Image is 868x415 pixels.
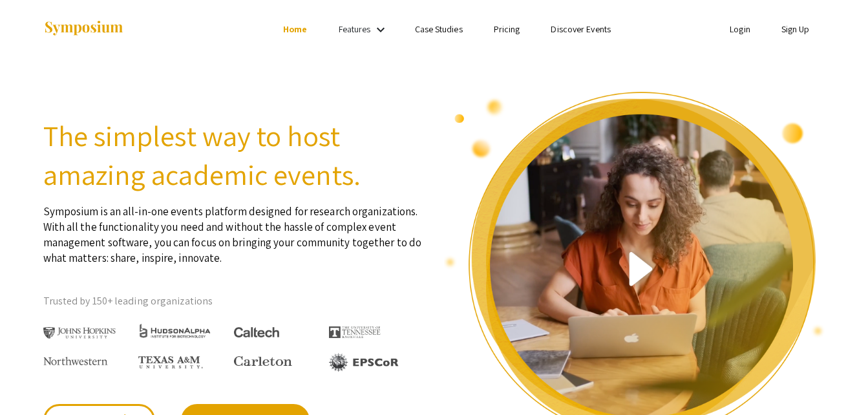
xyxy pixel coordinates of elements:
[373,22,388,37] mat-icon: Expand Features list
[43,327,116,339] img: Johns Hopkins University
[494,23,520,35] a: Pricing
[415,23,463,35] a: Case Studies
[551,23,611,35] a: Discover Events
[43,357,108,365] img: Northwestern
[43,116,425,194] h2: The simplest way to host amazing academic events.
[234,356,292,367] img: Carleton
[138,356,203,369] img: Texas A&M University
[781,23,810,35] a: Sign Up
[138,323,211,338] img: HudsonAlpha
[730,23,750,35] a: Login
[234,327,279,338] img: Caltech
[43,292,425,311] p: Trusted by 150+ leading organizations
[43,194,425,266] p: Symposium is an all-in-one events platform designed for research organizations. With all the func...
[43,20,124,37] img: Symposium by ForagerOne
[283,23,307,35] a: Home
[329,353,400,372] img: EPSCOR
[339,23,371,35] a: Features
[329,326,381,338] img: The University of Tennessee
